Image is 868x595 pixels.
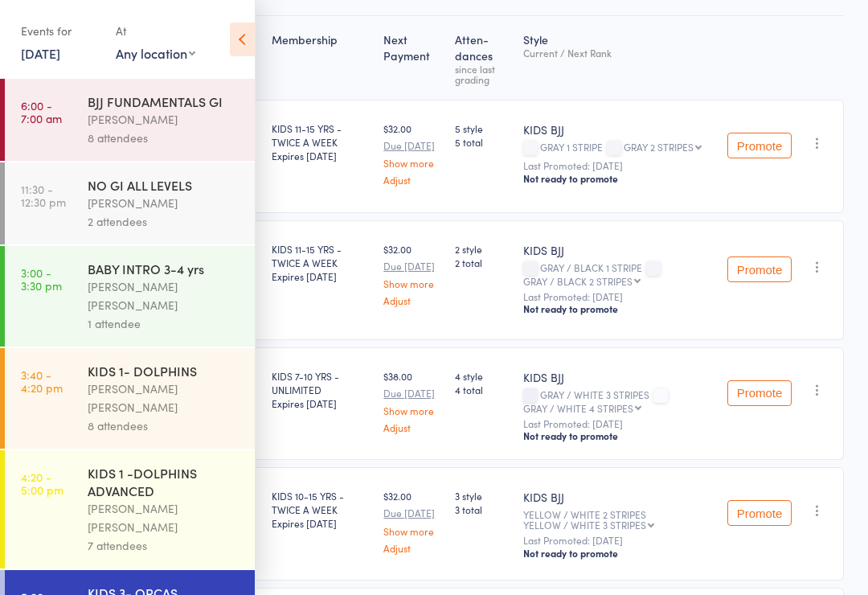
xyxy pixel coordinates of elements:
a: 11:30 -12:30 pmNO GI ALL LEVELS[PERSON_NAME]2 attendees [5,162,255,244]
time: 11:30 - 12:30 pm [21,183,66,208]
small: Last Promoted: [DATE] [523,291,714,302]
span: 3 style [455,489,510,503]
div: GRAY / BLACK 2 STRIPES [523,276,633,286]
button: Promote [727,500,792,526]
div: KIDS BJJ [523,489,714,505]
small: Due [DATE] [383,507,442,519]
div: KIDS BJJ [523,121,714,137]
div: 8 attendees [88,129,241,147]
div: NO GI ALL LEVELS [88,176,241,194]
div: GRAY / WHITE 3 STRIPES [523,389,714,413]
div: Expires [DATE] [272,149,371,162]
div: Membership [265,23,378,92]
div: YELLOW / WHITE 3 STRIPES [523,519,646,530]
small: Last Promoted: [DATE] [523,160,714,171]
div: Expires [DATE] [272,396,371,410]
a: Show more [383,158,442,168]
div: KIDS BJJ [523,242,714,258]
div: Events for [21,18,100,44]
span: 2 style [455,242,510,256]
div: Expires [DATE] [272,516,371,530]
div: $38.00 [383,369,442,433]
small: Due [DATE] [383,388,442,399]
time: 6:00 - 7:00 am [21,99,62,125]
button: Promote [727,133,792,158]
div: [PERSON_NAME] [88,110,241,129]
div: 1 attendee [88,314,241,333]
div: KIDS 10-15 YRS - TWICE A WEEK [272,489,371,530]
div: $32.00 [383,242,442,306]
time: 3:40 - 4:20 pm [21,368,63,394]
span: 5 style [455,121,510,135]
div: Current / Next Rank [523,47,714,58]
div: [PERSON_NAME] [PERSON_NAME] [88,277,241,314]
div: [PERSON_NAME] [88,194,241,212]
div: Any location [116,44,195,62]
a: 3:40 -4:20 pmKIDS 1- DOLPHINS[PERSON_NAME] [PERSON_NAME]8 attendees [5,348,255,449]
a: Adjust [383,295,442,306]
a: Adjust [383,543,442,553]
a: 4:20 -5:00 pmKIDS 1 -DOLPHINS ADVANCED[PERSON_NAME] [PERSON_NAME]7 attendees [5,450,255,568]
div: BJJ FUNDAMENTALS GI [88,92,241,110]
div: Style [517,23,721,92]
div: At [116,18,195,44]
div: KIDS 7-10 YRS - UNLIMITED [272,369,371,410]
div: [PERSON_NAME] [PERSON_NAME] [88,380,241,416]
div: YELLOW / WHITE 2 STRIPES [523,509,714,530]
div: $32.00 [383,489,442,552]
div: Not ready to promote [523,429,714,442]
div: 8 attendees [88,416,241,435]
span: 2 total [455,256,510,269]
small: Due [DATE] [383,140,442,151]
a: Show more [383,278,442,289]
a: 3:00 -3:30 pmBABY INTRO 3-4 yrs[PERSON_NAME] [PERSON_NAME]1 attendee [5,246,255,347]
div: Not ready to promote [523,547,714,560]
div: $32.00 [383,121,442,185]
div: Next Payment [377,23,448,92]
div: GRAY / BLACK 1 STRIPE [523,262,714,286]
span: 4 style [455,369,510,383]
button: Promote [727,380,792,406]
div: Atten­dances [448,23,517,92]
div: Not ready to promote [523,172,714,185]
time: 4:20 - 5:00 pm [21,470,63,496]
div: [PERSON_NAME] [PERSON_NAME] [88,499,241,536]
div: 2 attendees [88,212,241,231]
span: 4 total [455,383,510,396]
div: KIDS 1- DOLPHINS [88,362,241,380]
a: Adjust [383,422,442,433]
div: GRAY 1 STRIPE [523,142,714,155]
div: KIDS 11-15 YRS - TWICE A WEEK [272,242,371,283]
div: Not ready to promote [523,302,714,315]
a: Show more [383,526,442,536]
div: KIDS BJJ [523,369,714,385]
div: 7 attendees [88,536,241,555]
div: since last grading [455,64,510,84]
a: Show more [383,405,442,416]
button: Promote [727,256,792,282]
small: Due [DATE] [383,261,442,272]
div: KIDS 11-15 YRS - TWICE A WEEK [272,121,371,162]
div: BABY INTRO 3-4 yrs [88,260,241,277]
a: 6:00 -7:00 amBJJ FUNDAMENTALS GI[PERSON_NAME]8 attendees [5,79,255,161]
span: 3 total [455,503,510,516]
div: KIDS 1 -DOLPHINS ADVANCED [88,464,241,499]
div: Expires [DATE] [272,269,371,283]
span: 5 total [455,135,510,149]
small: Last Promoted: [DATE] [523,535,714,546]
time: 3:00 - 3:30 pm [21,266,62,292]
div: GRAY 2 STRIPES [624,142,694,152]
div: GRAY / WHITE 4 STRIPES [523,403,633,413]
small: Last Promoted: [DATE] [523,418,714,429]
a: [DATE] [21,44,60,62]
a: Adjust [383,174,442,185]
